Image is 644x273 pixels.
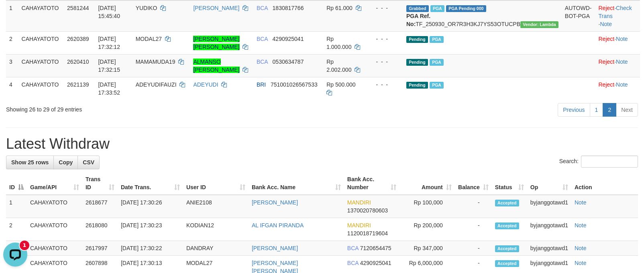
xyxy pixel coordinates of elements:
[406,59,428,66] span: Pending
[136,5,157,11] span: YUDIKO
[399,172,455,195] th: Amount: activate to sort column ascending
[193,36,239,50] a: [PERSON_NAME] [PERSON_NAME]
[183,218,249,241] td: KODIAN12
[98,81,120,96] span: [DATE] 17:33:52
[3,3,27,27] button: Open LiveChat chat widget
[430,59,444,66] span: Marked by byjanggotawd1
[183,172,249,195] th: User ID: activate to sort column ascending
[193,59,239,73] a: ALMANSO [PERSON_NAME]
[492,172,527,195] th: Status: activate to sort column ascending
[527,241,571,256] td: byjanggotawd1
[118,241,183,256] td: [DATE] 17:30:22
[495,222,519,229] span: Accepted
[558,103,590,117] a: Previous
[18,31,64,54] td: CAHAYATOTO
[347,260,359,266] span: BCA
[82,195,118,218] td: 2618677
[53,156,78,169] a: Copy
[347,222,371,229] span: MANDIRI
[575,199,587,206] a: Note
[6,172,27,195] th: ID: activate to sort column descending
[77,156,100,169] a: CSV
[6,218,27,241] td: 2
[616,103,638,117] a: Next
[575,260,587,266] a: Note
[257,59,268,65] span: BCA
[27,241,82,256] td: CAHAYATOTO
[67,5,89,11] span: 2581244
[575,245,587,251] a: Note
[559,156,638,168] label: Search:
[82,218,118,241] td: 2618080
[18,54,64,77] td: CAHAYATOTO
[183,241,249,256] td: DANDRAY
[406,82,428,89] span: Pending
[595,54,640,77] td: ·
[118,195,183,218] td: [DATE] 17:30:26
[595,31,640,54] td: ·
[82,172,118,195] th: Trans ID: activate to sort column ascending
[616,36,628,42] a: Note
[193,81,218,88] a: ADEYUDI
[98,5,120,19] span: [DATE] 15:45:40
[495,260,519,267] span: Accepted
[369,58,400,66] div: - - -
[399,195,455,218] td: Rp 100,000
[571,172,638,195] th: Action
[193,5,239,11] a: [PERSON_NAME]
[11,159,49,166] span: Show 25 rows
[495,245,519,252] span: Accepted
[6,0,18,32] td: 1
[344,172,399,195] th: Bank Acc. Number: activate to sort column ascending
[6,136,638,152] h1: Latest Withdraw
[527,218,571,241] td: byjanggotawd1
[257,5,268,11] span: BCA
[455,172,492,195] th: Balance: activate to sort column ascending
[430,5,444,12] span: Marked by byjanggotawd1
[67,59,89,65] span: 2620410
[455,241,492,256] td: -
[183,195,249,218] td: ANIE2108
[271,81,318,88] span: Copy 751001026567533 to clipboard
[562,0,595,32] td: AUTOWD-BOT-PGA
[520,21,558,28] span: Vendor URL: https://order7.1velocity.biz
[136,36,162,42] span: MODAL27
[252,199,298,206] a: [PERSON_NAME]
[369,35,400,43] div: - - -
[273,5,304,11] span: Copy 1830817766 to clipboard
[360,260,391,266] span: Copy 4290925041 to clipboard
[599,36,615,42] a: Reject
[347,207,388,214] span: Copy 1370020780603 to clipboard
[347,230,388,237] span: Copy 1120018719604 to clipboard
[249,172,344,195] th: Bank Acc. Name: activate to sort column ascending
[257,36,268,42] span: BCA
[118,218,183,241] td: [DATE] 17:30:23
[98,59,120,73] span: [DATE] 17:32:15
[347,199,371,206] span: MANDIRI
[98,36,120,50] span: [DATE] 17:32:12
[67,81,89,88] span: 2621139
[136,81,177,88] span: ADEYUDIFAUZI
[252,222,304,229] a: AL IFGAN PIRANDA
[406,13,430,27] b: PGA Ref. No:
[27,172,82,195] th: Game/API: activate to sort column ascending
[83,159,94,166] span: CSV
[599,5,615,11] a: Reject
[406,5,429,12] span: Grabbed
[6,77,18,100] td: 4
[399,218,455,241] td: Rp 200,000
[6,195,27,218] td: 1
[326,59,351,73] span: Rp 2.002.000
[430,82,444,89] span: PGA
[67,36,89,42] span: 2620389
[6,54,18,77] td: 3
[59,159,73,166] span: Copy
[273,59,304,65] span: Copy 0530634787 to clipboard
[6,102,262,113] div: Showing 26 to 29 of 29 entries
[590,103,603,117] a: 1
[616,81,628,88] a: Note
[326,36,351,50] span: Rp 1.000.000
[599,5,632,19] a: Check Trans
[599,59,615,65] a: Reject
[27,195,82,218] td: CAHAYATOTO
